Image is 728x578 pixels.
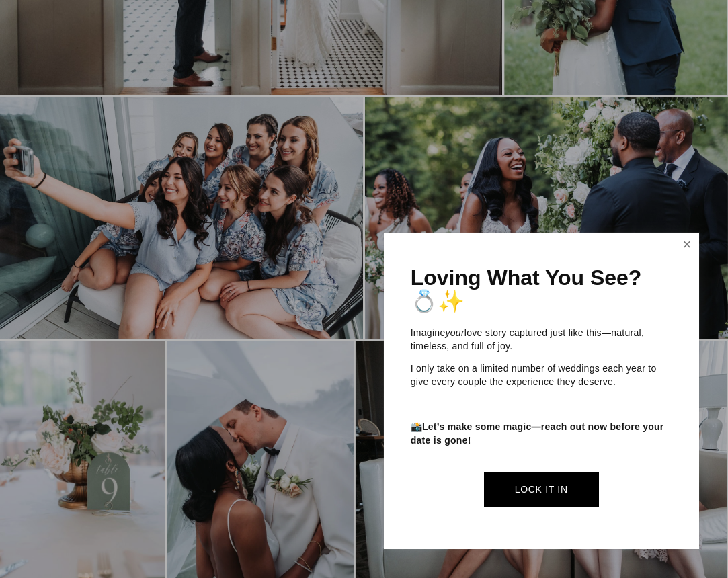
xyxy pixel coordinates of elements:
[484,472,599,507] a: Lock It In
[411,421,667,446] strong: Let’s make some magic—reach out now before your date is gone!
[411,266,672,313] h1: Loving What You See? 💍✨
[411,327,672,353] p: Imagine love story captured just like this—natural, timeless, and full of joy.
[411,362,672,388] p: I only take on a limited number of weddings each year to give every couple the experience they de...
[445,327,464,338] em: your
[677,235,697,256] a: Close
[411,421,672,447] p: 📸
